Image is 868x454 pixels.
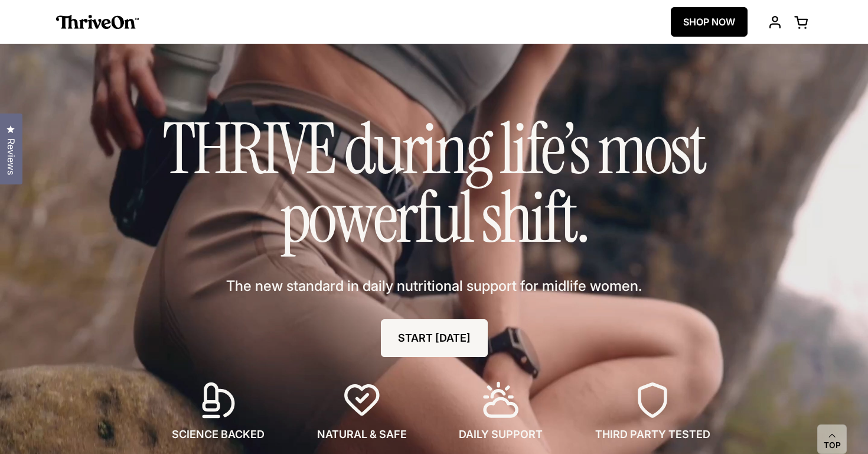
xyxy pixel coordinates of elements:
span: SCIENCE BACKED [172,427,265,442]
iframe: Gorgias live chat messenger [809,398,856,442]
span: Reviews [3,138,18,175]
span: DAILY SUPPORT [459,427,543,442]
span: THIRD PARTY TESTED [595,427,710,442]
span: NATURAL & SAFE [317,427,407,442]
span: Top [824,440,841,451]
a: SHOP NOW [671,7,748,37]
span: The new standard in daily nutritional support for midlife women. [226,276,642,296]
a: START [DATE] [381,319,488,357]
h1: THRIVE during life’s most powerful shift. [139,115,729,252]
